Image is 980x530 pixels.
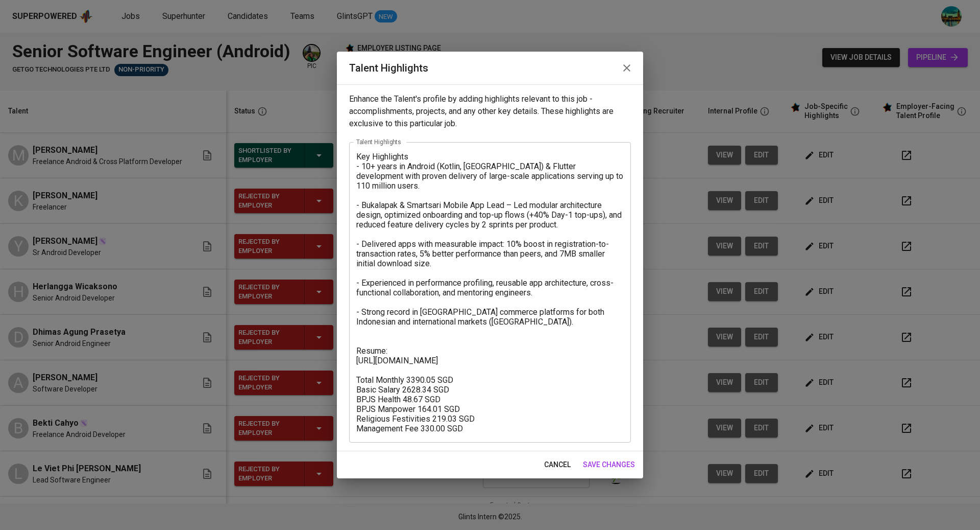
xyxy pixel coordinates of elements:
[583,458,635,471] span: save changes
[579,455,639,474] button: save changes
[356,152,624,433] textarea: Key Highlights - 10+ years in Android (Kotlin, [GEOGRAPHIC_DATA]) & Flutter development with prov...
[540,455,575,474] button: cancel
[349,93,631,130] p: Enhance the Talent's profile by adding highlights relevant to this job - accomplishments, project...
[544,458,571,471] span: cancel
[349,60,631,76] h2: Talent Highlights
